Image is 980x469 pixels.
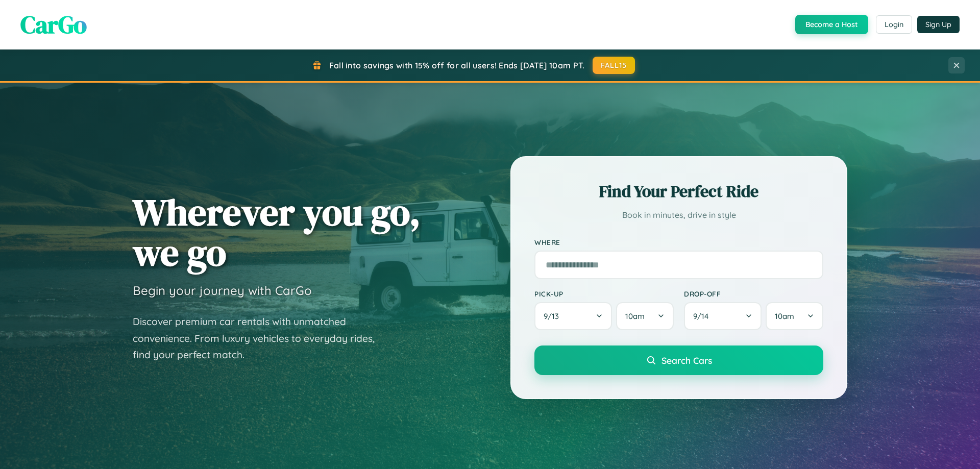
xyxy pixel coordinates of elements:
[766,302,823,330] button: 10am
[534,289,674,298] label: Pick-up
[625,311,645,321] span: 10am
[684,302,762,330] button: 9/14
[693,311,714,321] span: 9 / 14
[616,302,674,330] button: 10am
[917,16,960,33] button: Sign Up
[876,15,912,34] button: Login
[133,313,388,363] p: Discover premium car rentals with unmatched convenience. From luxury vehicles to everyday rides, ...
[133,283,312,298] h3: Begin your journey with CarGo
[133,192,421,273] h1: Wherever you go, we go
[329,60,585,70] span: Fall into savings with 15% off for all users! Ends [DATE] 10am PT.
[534,238,823,246] label: Where
[20,8,87,41] span: CarGo
[534,208,823,223] p: Book in minutes, drive in style
[593,57,635,74] button: FALL15
[661,355,712,366] span: Search Cars
[795,15,868,34] button: Become a Host
[534,345,823,375] button: Search Cars
[544,311,564,321] span: 9 / 13
[775,311,794,321] span: 10am
[534,180,823,203] h2: Find Your Perfect Ride
[534,302,612,330] button: 9/13
[684,289,823,298] label: Drop-off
